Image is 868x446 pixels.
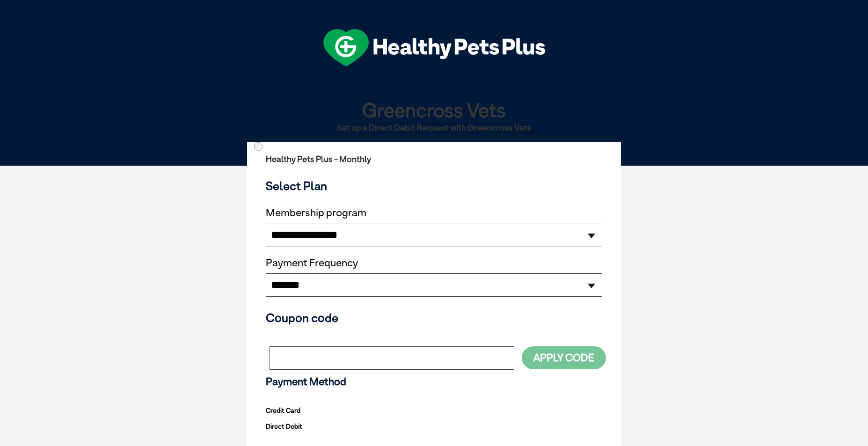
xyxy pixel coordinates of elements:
input: Direct Debit [254,142,263,151]
h3: Coupon code [266,311,602,325]
label: Membership program [266,207,602,219]
label: Payment Frequency [266,257,358,269]
h3: Payment Method [266,376,602,388]
button: Apply Code [522,346,606,369]
h2: Set up a Direct Debit Request with Greencross Vets [251,123,617,132]
h2: Healthy Pets Plus - Monthly [266,154,602,164]
label: Direct Debit [266,420,302,432]
h3: Select Plan [266,179,602,193]
h1: Greencross Vets [251,99,617,120]
label: Credit Card [266,404,300,417]
img: hpp-logo-landscape-green-white.png [323,29,545,66]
